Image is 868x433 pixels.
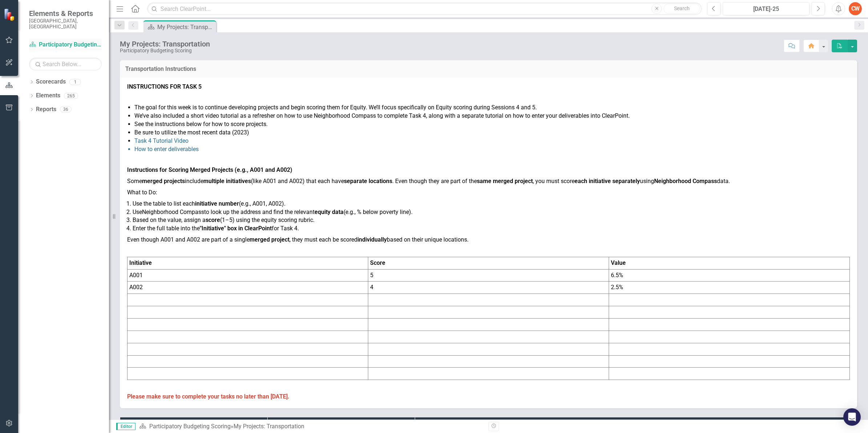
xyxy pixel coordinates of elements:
strong: same merged project [477,178,533,185]
span: We’ve also included a short video tutorial as a refresher on how to use Neighborhood Compass to c... [134,112,630,119]
span: A002 [129,284,143,291]
span: Some include (like A001 and A002) that each have . Even though they are part of the , you must sc... [127,178,730,185]
div: My Projects: Transportation [234,423,304,430]
button: Search [664,4,700,14]
a: Elements [36,92,60,100]
strong: Please make sure to complete your tasks no later than [DATE]. [127,393,289,400]
span: A001 [129,272,143,279]
span: See the instructions below for how to score projects. [134,121,268,128]
a: Reports [36,105,56,114]
div: 36 [60,106,72,113]
small: [GEOGRAPHIC_DATA], [GEOGRAPHIC_DATA] [29,18,102,30]
div: » [139,422,483,431]
strong: multiple initiatives [203,178,251,185]
h3: Transportation Instructions [125,66,852,72]
strong: Value [611,259,626,266]
strong: separate locations [344,178,392,185]
span: 2.5% [611,284,623,291]
input: Search ClearPoint... [147,3,702,15]
span: Enter the full table into the for Task 4. [133,225,299,232]
div: Open Intercom Messenger [843,408,861,426]
span: What to Do: [127,189,157,196]
span: 5 [370,272,373,279]
span: The goal for this week is to continue developing projects and begin scoring them for Equity. We’l... [134,104,537,111]
div: [DATE]-25 [725,5,807,13]
strong: Instructions for Scoring Merged Projects (e.g., A001 and A002) [127,166,292,173]
strong: initiative number [195,200,239,207]
div: Participatory Budgeting Scoring [120,48,210,53]
a: Participatory Budgeting Scoring [149,423,231,430]
span: Be sure to utilize the most recent data (2023) [134,129,249,136]
strong: Score [370,259,385,266]
div: 265 [64,93,78,99]
strong: individually [357,236,387,243]
span: Use the table to list each (e.g., A001, A002). [133,200,285,207]
span: 6.5% [611,272,623,279]
strong: merged project [250,236,289,243]
a: How to enter deliverables [134,146,199,153]
strong: score [206,216,220,223]
a: Neighborhood Compass [142,209,204,215]
strong: merged projects [142,178,185,185]
span: Search [674,5,690,11]
button: [DATE]-25 [723,2,810,15]
span: Use to look up the address and find the relevant (e.g., % below poverty line). [133,209,413,215]
a: Task 4 Tutorial Video [134,137,188,144]
span: Even though A001 and A002 are part of a single , they must each be scored based on their unique l... [127,236,469,243]
div: My Projects: Transportation [157,23,214,32]
strong: Neighborhood Compass [654,178,717,185]
div: My Projects: Transportation [120,40,210,48]
span: Editor [116,423,135,430]
div: 1 [69,79,81,85]
button: CW [849,2,862,15]
strong: INSTRUCTIONS FOR TASK 5 [127,83,202,90]
strong: Initiative [129,259,152,266]
a: Scorecards [36,78,66,86]
input: Search Below... [29,58,102,70]
span: Based on the value, assign a (1–5) using the equity scoring rubric. [133,216,315,223]
img: ClearPoint Strategy [4,8,16,21]
strong: "Initiative" box in ClearPoint [200,225,272,232]
strong: equity data [315,209,344,215]
strong: each initiative separately [575,178,640,185]
span: 4 [370,284,373,291]
span: Elements & Reports [29,9,102,18]
a: Participatory Budgeting Scoring [29,41,102,49]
